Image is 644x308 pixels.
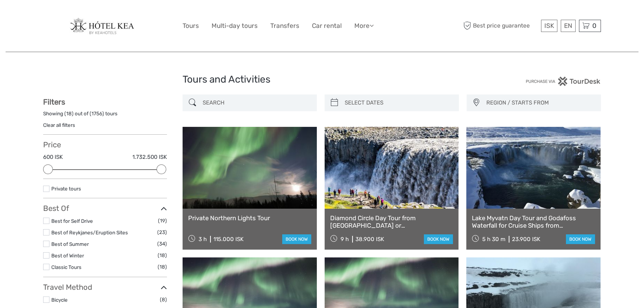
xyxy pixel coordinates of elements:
h3: Best Of [43,204,167,213]
a: Clear all filters [43,122,75,128]
span: (18) [158,263,167,271]
span: 5 h 30 m [482,236,505,243]
span: Best price guarantee [461,20,539,32]
a: Multi-day tours [212,20,258,31]
a: Private tours [51,186,81,192]
a: Best for Self Drive [51,218,93,224]
a: book now [424,234,453,244]
button: REGION / STARTS FROM [483,97,597,109]
span: ISK [544,22,554,29]
img: 141-ff6c57a7-291f-4a61-91e4-c46f458f029f_logo_big.jpg [70,18,141,34]
label: 1.732.500 ISK [132,153,167,161]
a: Classic Tours [51,264,81,270]
h1: Tours and Activities [183,74,461,86]
div: 23.900 ISK [512,236,540,243]
a: book now [566,234,595,244]
a: Bicycle [51,297,68,303]
strong: Filters [43,97,65,106]
div: EN [561,20,576,32]
span: (8) [160,295,167,304]
span: (19) [158,216,167,225]
label: 600 ISK [43,153,63,161]
img: PurchaseViaTourDesk.png [525,77,601,86]
a: Car rental [312,20,342,31]
a: Best of Winter [51,253,84,259]
div: 115.000 ISK [213,236,244,243]
input: SELECT DATES [342,96,455,109]
a: Lake Myvatn Day Tour and Godafoss Waterfall for Cruise Ships from [GEOGRAPHIC_DATA] Port [472,214,595,230]
a: Tours [183,20,199,31]
a: Private Northern Lights Tour [188,214,311,222]
div: Showing ( ) out of ( ) tours [43,110,167,122]
span: (34) [157,240,167,248]
span: 0 [591,22,598,29]
p: We're away right now. Please check back later! [10,13,84,19]
a: book now [282,234,311,244]
span: 9 h [341,236,349,243]
label: 1756 [91,110,102,117]
a: Best of Summer [51,241,89,247]
label: 18 [66,110,72,117]
button: Open LiveChat chat widget [86,12,94,20]
input: SEARCH [200,96,313,109]
div: 38.900 ISK [355,236,384,243]
a: More [354,20,374,31]
span: (18) [158,251,167,260]
span: (23) [157,228,167,237]
h3: Travel Method [43,283,167,292]
span: 3 h [199,236,207,243]
a: Diamond Circle Day Tour from [GEOGRAPHIC_DATA] or [GEOGRAPHIC_DATA] [330,214,453,230]
a: Transfers [270,20,299,31]
a: Best of Reykjanes/Eruption Sites [51,230,128,235]
h3: Price [43,140,167,149]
